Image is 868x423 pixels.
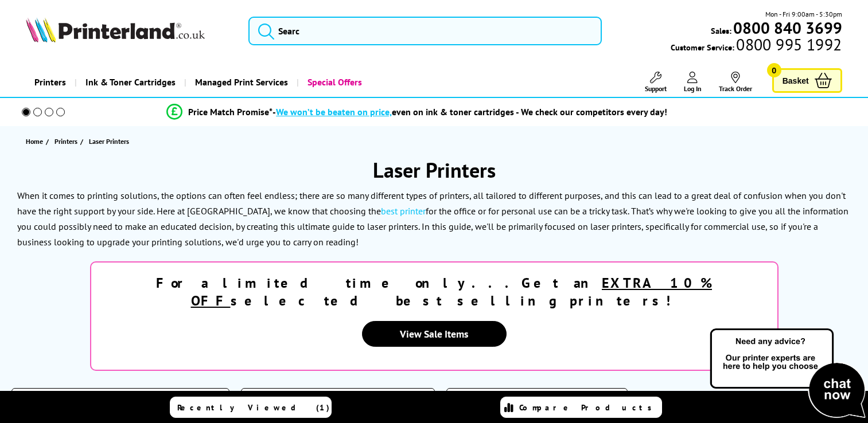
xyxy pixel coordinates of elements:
[500,397,662,418] a: Compare Products
[17,190,848,248] p: When it comes to printing solutions, the options can often feel endless; there are so many differ...
[645,72,667,93] a: Support
[519,402,658,413] span: Compare Products
[184,68,297,97] a: Managed Print Services
[446,388,628,412] a: A3 Laser Printers
[772,68,842,93] a: Basket 0
[6,102,828,122] li: modal_Promise
[11,388,229,412] a: Colour Laser Printers
[177,402,330,413] span: Recently Viewed (1)
[731,22,842,33] a: 0800 840 3699
[276,106,392,117] span: We won’t be beaten on price,
[297,68,371,97] a: Special Offers
[684,72,702,93] a: Log In
[248,17,602,45] input: Searc
[645,84,667,93] span: Support
[711,25,731,36] span: Sales:
[733,17,842,38] b: 0800 840 3699
[767,63,781,77] span: 0
[734,39,842,50] span: 0800 995 1992
[381,205,426,217] a: best printer
[89,137,129,146] span: Laser Printers
[241,388,435,412] a: Mono Laser Printers
[719,72,752,93] a: Track Order
[26,17,234,45] a: Printerland Logo
[26,135,46,147] a: Home
[26,17,205,42] img: Printerland Logo
[11,156,857,183] h1: Laser Printers
[684,84,702,93] span: Log In
[55,135,80,147] a: Printers
[671,39,842,53] span: Customer Service:
[191,274,713,310] u: EXTRA 10% OFF
[765,9,842,19] span: Mon - Fri 9:00am - 5:30pm
[75,68,184,97] a: Ink & Toner Cartridges
[26,68,75,97] a: Printers
[783,73,809,88] span: Basket
[156,274,712,310] strong: For a limited time only...Get an selected best selling printers!
[85,68,176,97] span: Ink & Toner Cartridges
[707,327,868,421] img: Open Live Chat window
[170,397,332,418] a: Recently Viewed (1)
[362,321,507,347] a: View Sale Items
[55,135,77,147] span: Printers
[188,106,273,117] span: Price Match Promise*
[273,106,667,117] div: - even on ink & toner cartridges - We check our competitors every day!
